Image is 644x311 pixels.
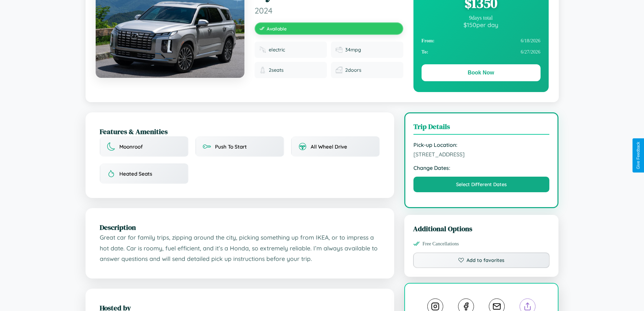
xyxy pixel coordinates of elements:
[269,47,285,53] span: electric
[413,151,550,158] span: [STREET_ADDRESS]
[259,67,266,73] img: Seats
[345,47,361,53] span: 34 mpg
[636,142,641,169] div: Give Feedback
[215,143,247,150] span: Push To Start
[413,252,550,268] button: Add to favorites
[345,67,361,73] span: 2 doors
[413,224,550,234] h3: Additional Options
[413,177,550,192] button: Select Different Dates
[422,64,541,81] button: Book Now
[267,26,287,31] span: Available
[100,222,380,232] h2: Description
[422,46,541,58] div: 6 / 27 / 2026
[119,143,143,150] span: Moonroof
[269,67,284,73] span: 2 seats
[422,49,428,55] strong: To:
[100,127,380,136] h2: Features & Amenities
[255,5,403,16] span: 2024
[311,143,347,150] span: All Wheel Drive
[413,164,550,171] strong: Change Dates:
[100,232,380,264] p: Great car for family trips, zipping around the city, picking something up from IKEA, or to impres...
[413,141,550,148] strong: Pick-up Location:
[422,35,541,46] div: 6 / 18 / 2026
[422,15,541,21] div: 9 days total
[423,241,459,247] span: Free Cancellations
[259,46,266,53] img: Fuel type
[422,21,541,28] div: $ 150 per day
[336,67,342,73] img: Doors
[413,121,550,135] h3: Trip Details
[422,38,435,44] strong: From:
[119,171,152,177] span: Heated Seats
[336,46,342,53] img: Fuel efficiency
